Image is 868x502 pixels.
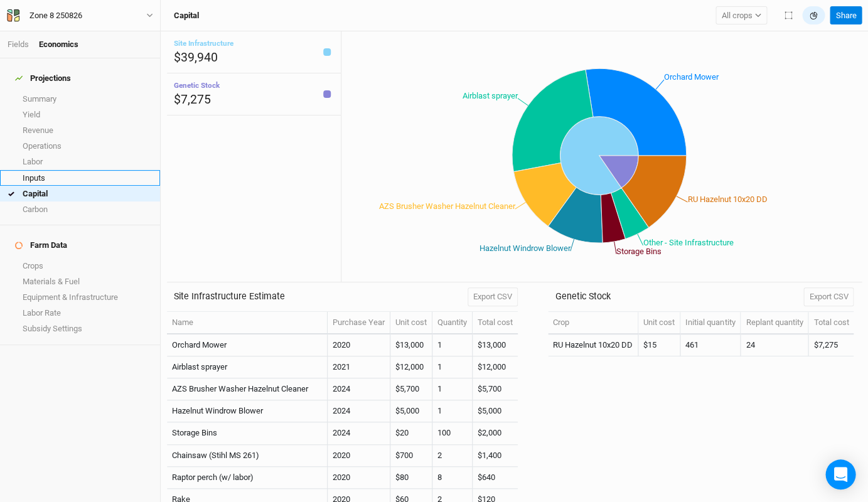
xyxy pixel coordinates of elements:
[680,312,741,334] th: Initial quantity
[167,400,328,422] td: Hazelnut Windrow Blower
[663,72,719,82] tspan: Orchard Mower
[473,445,518,467] td: $1,400
[174,291,285,302] h3: Site Infrastructure Estimate
[174,50,218,65] span: $39,940
[15,73,71,83] div: Projections
[328,378,390,400] td: 2024
[473,422,518,444] td: $2,000
[390,422,432,444] td: $20
[328,445,390,467] td: 2020
[390,312,432,334] th: Unit cost
[328,400,390,422] td: 2024
[328,334,390,356] td: 2020
[39,39,78,50] div: Economics
[432,356,473,378] td: 1
[687,195,767,204] tspan: RU Hazelnut 10x20 DD
[174,39,233,48] span: Site Infrastructure
[29,9,82,22] div: Zone 8 250826
[555,291,610,302] h3: Genetic Stock
[473,378,518,400] td: $5,700
[390,400,432,422] td: $5,000
[616,247,661,256] tspan: Storage Bins
[432,422,473,444] td: 100
[432,378,473,400] td: 1
[548,312,638,334] th: Crop
[473,312,518,334] th: Total cost
[741,334,808,356] td: 24
[167,422,328,444] td: Storage Bins
[390,445,432,467] td: $700
[174,81,220,90] span: Genetic Stock
[468,287,518,306] button: Export CSV
[167,312,328,334] th: Name
[167,334,328,356] td: Orchard Mower
[174,92,211,107] span: $7,275
[643,238,733,247] tspan: Other - Site Infrastructure
[328,356,390,378] td: 2021
[808,334,854,356] td: $7,275
[15,240,67,250] div: Farm Data
[473,334,518,356] td: $13,000
[390,378,432,400] td: $5,700
[328,422,390,444] td: 2024
[741,312,808,334] th: Replant quantity
[473,356,518,378] td: $12,000
[715,6,767,25] button: All crops
[638,312,680,334] th: Unit cost
[8,40,29,49] a: Fields
[479,243,571,253] tspan: Hazelnut Windrow Blower
[721,9,752,22] span: All crops
[825,459,855,489] div: Open Intercom Messenger
[638,334,680,356] td: $15
[432,445,473,467] td: 2
[167,445,328,467] td: Chainsaw (Stihl MS 261)
[6,9,154,23] button: Zone 8 250826
[432,334,473,356] td: 1
[378,201,515,211] tspan: AZS Brusher Washer Hazelnut Cleaner
[328,467,390,489] td: 2020
[390,334,432,356] td: $13,000
[390,356,432,378] td: $12,000
[680,334,741,356] td: 461
[390,467,432,489] td: $80
[432,467,473,489] td: 8
[167,378,328,400] td: AZS Brusher Washer Hazelnut Cleaner
[548,334,638,356] td: RU Hazelnut 10x20 DD
[432,400,473,422] td: 1
[803,287,854,306] button: Export CSV
[328,312,390,334] th: Purchase Year
[432,312,473,334] th: Quantity
[473,400,518,422] td: $5,000
[808,312,854,334] th: Total cost
[174,11,199,21] h3: Capital
[462,91,518,100] tspan: Airblast sprayer
[830,6,862,25] button: Share
[473,467,518,489] td: $640
[167,356,328,378] td: Airblast sprayer
[167,467,328,489] td: Raptor perch (w/ labor)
